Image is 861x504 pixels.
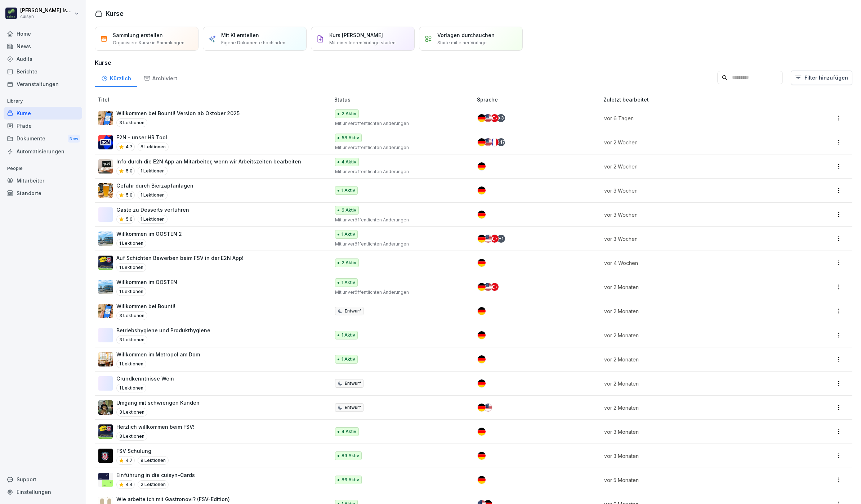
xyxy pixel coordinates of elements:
div: Einstellungen [4,486,82,498]
div: + 1 [497,235,505,243]
p: Titel [98,96,331,103]
img: de.svg [478,283,486,291]
p: 1 Lektionen [138,167,168,175]
p: vor 3 Wochen [604,211,780,219]
img: de.svg [478,476,486,484]
img: q025270qoffclbg98vwiajx6.png [98,135,113,149]
a: Audits [4,53,82,65]
a: Veranstaltungen [4,78,82,90]
a: Kurse [4,107,82,120]
img: de.svg [478,355,486,363]
div: + 17 [497,138,505,146]
p: Organisiere Kurse in Sammlungen [113,40,184,46]
a: News [4,40,82,53]
p: Mit unveröffentlichten Änderungen [335,289,465,296]
a: Home [4,27,82,40]
p: vor 2 Monaten [604,283,780,291]
img: us.svg [484,114,492,122]
p: 1 Aktiv [342,279,355,286]
p: Gäste zu Desserts verführen [116,206,189,213]
p: vor 3 Monaten [604,428,780,436]
p: Herzlich willkommen beim FSV! [116,423,195,431]
p: Mit unveröffentlichten Änderungen [335,144,465,151]
p: Kurs [PERSON_NAME] [329,31,383,39]
p: vor 2 Monaten [604,404,780,411]
p: Eigene Dokumente hochladen [221,40,285,46]
p: Library [4,95,82,107]
p: 4.7 [126,457,133,464]
p: 4.4 [126,481,133,488]
h3: Kurse [95,58,852,67]
p: Willkommen bei Bounti! [116,302,175,310]
div: + 3 [497,114,505,122]
p: 3 Lektionen [116,336,147,344]
p: Entwurf [345,380,361,387]
p: vor 2 Monaten [604,380,780,387]
p: Mit unveröffentlichten Änderungen [335,120,465,127]
p: E2N - unser HR Tool [116,134,169,141]
div: Archiviert [137,68,183,87]
img: de.svg [478,331,486,339]
p: Sprache [477,96,601,103]
img: de.svg [478,235,486,243]
p: vor 2 Monaten [604,356,780,363]
img: us.svg [484,404,492,411]
p: Betriebshygiene und Produkthygiene [116,327,210,334]
a: Berichte [4,65,82,78]
p: 4 Aktiv [342,428,356,435]
p: 9 Lektionen [138,456,169,465]
p: FSV Schulung [116,447,169,455]
p: Einführung in die cuisyn-Cards [116,471,195,479]
div: Support [4,473,82,486]
p: 5.0 [126,216,133,222]
img: vko4dyk4lnfa1fwbu5ui5jwj.png [98,256,113,270]
p: People [4,163,82,174]
p: [PERSON_NAME] Issing [20,8,73,14]
img: de.svg [478,404,486,411]
img: de.svg [478,114,486,122]
p: vor 2 Monaten [604,332,780,339]
p: Entwurf [345,308,361,314]
p: Willkommen im Metropol am Dom [116,351,200,358]
img: clmcxro13oho52ealz0w3cpa.png [98,111,113,125]
img: vko4dyk4lnfa1fwbu5ui5jwj.png [98,424,113,439]
a: Kürzlich [95,68,137,87]
p: Info durch die E2N App an Mitarbeiter, wenn wir Arbeitszeiten bearbeiten [116,158,301,165]
div: Dokumente [4,132,82,145]
img: us.svg [484,138,492,146]
img: ts9zaf0nag6d3dpkdphe6ejl.png [98,159,113,174]
p: vor 2 Monaten [604,307,780,315]
p: 1 Aktiv [342,356,355,363]
p: Auf Schichten Bewerben beim FSV in der E2N App! [116,254,244,262]
p: Vorlagen durchsuchen [437,31,495,39]
p: Mit unveröffentlichten Änderungen [335,168,465,175]
img: ix1ykoc2zihs2snthutkekki.png [98,231,113,246]
p: 6 Aktiv [342,207,356,213]
p: 1 Lektionen [116,239,146,248]
p: Status [334,96,474,103]
img: de.svg [478,307,486,315]
p: Mit unveröffentlichten Änderungen [335,241,465,247]
p: Mit unveröffentlichten Änderungen [335,217,465,223]
p: Wie arbeite ich mit Gastronovi? (FSV-Edition) [116,495,230,503]
img: j5tzse9oztc65uavxh9ek5hz.png [98,352,113,366]
img: fr.svg [491,138,499,146]
a: Automatisierungen [4,145,82,158]
img: de.svg [478,452,486,460]
p: 2 Aktiv [342,260,356,266]
img: qzbg82cgt8jq7fqwcdf1ej87.png [98,183,113,198]
img: de.svg [478,211,486,219]
p: 89 Aktiv [342,453,359,459]
p: vor 6 Tagen [604,114,780,122]
p: 1 Lektionen [116,360,146,368]
p: 4 Aktiv [342,159,356,165]
p: 86 Aktiv [342,477,359,483]
p: 1 Lektionen [116,287,146,296]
